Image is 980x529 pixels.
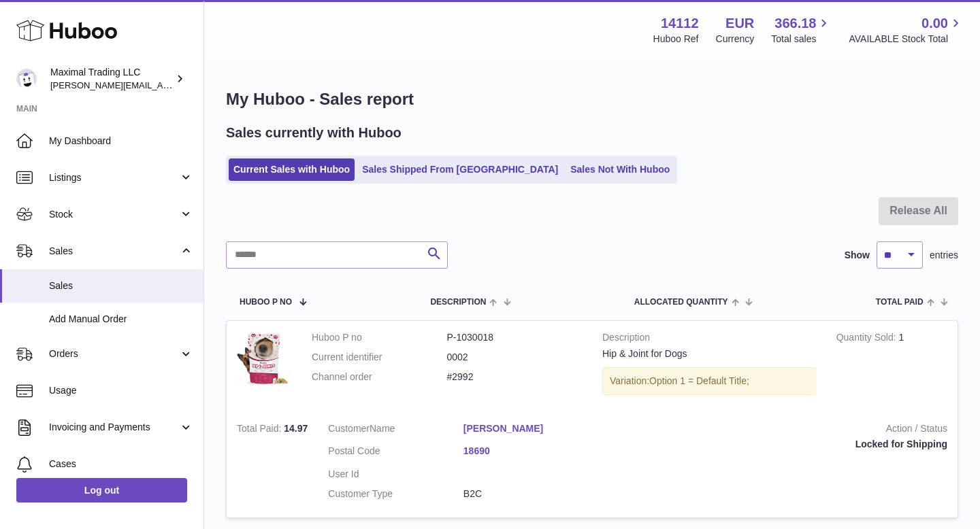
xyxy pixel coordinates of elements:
[619,422,947,439] strong: Action / Status
[284,423,308,434] span: 14.97
[226,88,958,110] h1: My Huboo - Sales report
[240,298,292,307] span: Huboo P no
[921,14,948,33] span: 0.00
[16,69,37,89] img: scott@scottkanacher.com
[49,384,193,397] span: Usage
[50,80,273,90] span: [PERSON_NAME][EMAIL_ADDRESS][DOMAIN_NAME]
[430,298,486,307] span: Description
[447,351,583,364] dd: 0002
[463,422,599,435] a: [PERSON_NAME]
[49,245,179,258] span: Sales
[649,375,749,386] span: Option 1 = Default Title;
[328,445,463,461] dt: Postal Code
[602,331,816,347] strong: Description
[328,423,370,434] span: Customer
[49,347,179,360] span: Orders
[447,371,583,383] dd: #2992
[876,298,924,307] span: Total paid
[237,423,284,437] strong: Total Paid
[463,445,599,458] a: 18690
[49,171,179,184] span: Listings
[602,367,816,395] div: Variation:
[16,478,187,502] a: Log out
[49,313,193,326] span: Add Manual Order
[634,298,728,307] span: ALLOCATED Quantity
[49,421,179,434] span: Invoicing and Payments
[357,158,563,181] a: Sales Shipped From [GEOGRAPHIC_DATA]
[849,14,964,46] a: 0.00 AVAILABLE Stock Total
[771,14,832,46] a: 366.18 Total sales
[566,158,674,181] a: Sales Not With Huboo
[328,488,463,500] dt: Customer Type
[49,208,179,221] span: Stock
[716,33,755,46] div: Currency
[653,33,699,46] div: Huboo Ref
[661,14,699,33] strong: 14112
[312,371,447,383] dt: Channel order
[328,422,463,439] dt: Name
[826,321,958,412] td: 1
[463,488,599,500] dd: B2C
[49,135,193,148] span: My Dashboard
[226,124,402,142] h2: Sales currently with Huboo
[49,458,193,471] span: Cases
[312,351,447,364] dt: Current identifier
[774,14,816,33] span: 366.18
[229,158,355,181] a: Current Sales with Huboo
[49,279,193,292] span: Sales
[50,66,173,92] div: Maximal Trading LLC
[447,331,583,344] dd: P-1030018
[237,331,291,386] img: Hips_JointsInfographicsDesign-01.jpg
[836,332,899,346] strong: Quantity Sold
[619,438,947,451] div: Locked for Shipping
[845,249,870,262] label: Show
[725,14,754,33] strong: EUR
[930,249,958,262] span: entries
[312,331,447,344] dt: Huboo P no
[849,33,964,46] span: AVAILABLE Stock Total
[771,33,832,46] span: Total sales
[328,468,463,481] dt: User Id
[602,347,816,360] div: Hip & Joint for Dogs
